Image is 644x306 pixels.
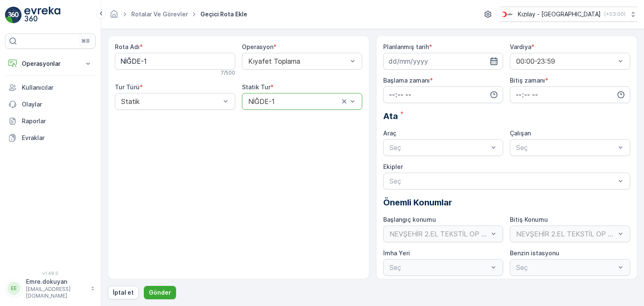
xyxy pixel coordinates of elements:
[26,286,86,299] p: [EMAIL_ADDRESS][DOMAIN_NAME]
[5,55,96,72] button: Operasyonlar
[510,130,531,137] label: Çalışan
[604,11,626,18] p: ( +03:00 )
[383,249,410,257] label: İmha Yeri
[115,43,140,50] label: Rota Adı
[108,286,139,299] button: İptal et
[5,271,96,276] span: v 1.48.0
[5,79,96,96] a: Kullanıcılar
[221,70,235,76] p: 7 / 500
[500,7,637,22] button: Kızılay - [GEOGRAPHIC_DATA](+03:00)
[109,13,119,20] a: Ana Sayfa
[113,288,134,297] p: İptal et
[199,10,249,18] span: Geçici Rota Ekle
[510,43,531,50] label: Vardiya
[383,216,436,223] label: Başlangıç konumu
[518,10,601,18] p: Kızılay - [GEOGRAPHIC_DATA]
[383,53,504,70] input: dd/mm/yyyy
[149,288,171,297] p: Gönder
[510,216,548,223] label: Bitiş Konumu
[5,277,96,299] button: EEEmre.dokuyan[EMAIL_ADDRESS][DOMAIN_NAME]
[510,77,545,84] label: Bitiş zamanı
[22,100,92,109] p: Olaylar
[131,10,188,18] a: Rotalar ve Görevler
[383,110,398,122] span: Ata
[383,130,396,137] label: Araç
[24,7,60,23] img: logo_light-DOdMpM7g.png
[5,7,22,23] img: logo
[390,176,616,186] p: Seç
[383,196,631,209] p: Önemli Konumlar
[383,77,430,84] label: Başlama zamanı
[144,286,176,299] button: Gönder
[383,163,403,170] label: Ekipler
[242,83,270,91] label: Statik Tur
[81,38,90,44] p: ⌘B
[390,143,489,153] p: Seç
[500,10,514,19] img: k%C4%B1z%C4%B1lay_D5CCths_t1JZB0k.png
[115,83,140,91] label: Tur Türü
[22,83,92,92] p: Kullanıcılar
[5,130,96,146] a: Evraklar
[22,117,92,125] p: Raporlar
[510,249,559,257] label: Benzin istasyonu
[5,96,96,113] a: Olaylar
[7,282,21,295] div: EE
[516,143,615,153] p: Seç
[242,43,273,50] label: Operasyon
[22,134,92,142] p: Evraklar
[5,113,96,130] a: Raporlar
[383,43,429,50] label: Planlanmış tarih
[26,277,86,286] p: Emre.dokuyan
[22,60,79,68] p: Operasyonlar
